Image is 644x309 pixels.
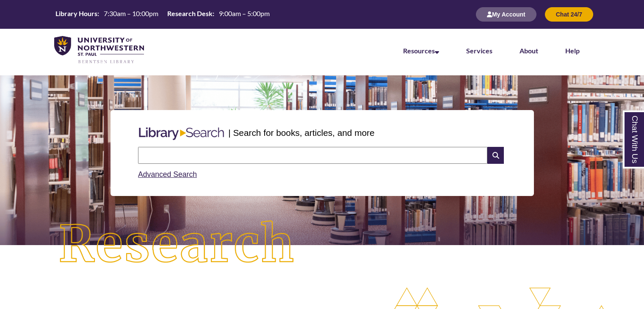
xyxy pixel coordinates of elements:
[476,11,536,18] a: My Account
[135,124,228,143] img: Libary Search
[219,9,270,17] span: 9:00am – 5:00pm
[104,9,158,17] span: 7:30am – 10:00pm
[52,9,273,19] table: Hours Today
[476,7,536,22] button: My Account
[520,47,538,55] a: About
[565,47,580,55] a: Help
[32,194,322,295] img: Research
[138,170,197,179] a: Advanced Search
[545,11,593,18] a: Chat 24/7
[52,9,273,20] a: Hours Today
[487,147,503,164] i: Search
[54,36,144,64] img: UNWSP Library Logo
[545,7,593,22] button: Chat 24/7
[403,47,439,55] a: Resources
[466,47,492,55] a: Services
[52,9,100,18] th: Library Hours:
[228,126,374,139] p: | Search for books, articles, and more
[164,9,216,18] th: Research Desk:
